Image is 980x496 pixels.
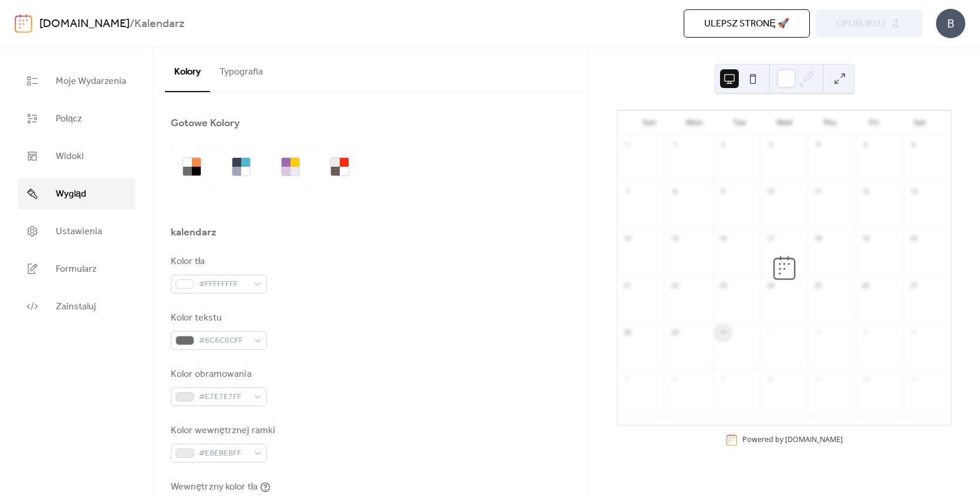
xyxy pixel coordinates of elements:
div: 24 [764,279,777,292]
div: 9 [812,373,824,386]
div: 3 [764,139,777,151]
div: Thu [807,111,852,134]
div: 17 [764,232,777,245]
div: 2 [717,139,729,151]
span: Zainstaluj [56,300,96,314]
div: Fri [852,111,897,134]
span: Połącz [56,112,82,126]
span: #E7E7E7FF [199,390,248,404]
a: Widoki [18,140,135,172]
a: Wygląd [18,178,135,210]
div: 8 [764,373,777,386]
div: 14 [621,232,634,245]
a: Zainstaluj [18,291,135,322]
div: 16 [717,232,729,245]
a: [DOMAIN_NAME] [39,13,130,35]
div: 1 [668,139,681,151]
div: 30 [717,326,729,339]
button: Typografia [210,48,272,91]
div: 10 [859,373,872,386]
div: Wed [762,111,807,134]
div: 20 [907,232,920,245]
div: Sat [897,111,942,134]
span: #EBEBEBFF [199,447,248,461]
a: Moje Wydarzenia [18,65,135,97]
button: Kolory [165,48,210,92]
div: 11 [812,185,824,198]
b: Kalendarz [134,13,185,35]
span: Ulepsz stronę 🚀 [704,17,789,31]
div: 22 [668,279,681,292]
div: 2 [812,326,824,339]
div: kalendarz [171,225,217,239]
div: 25 [812,279,824,292]
span: Formularz [56,262,97,276]
div: Tue [717,111,762,134]
a: Połącz [18,103,135,134]
button: Ulepsz stronę 🚀 [684,9,810,38]
div: 23 [717,279,729,292]
div: 1 [764,326,777,339]
b: / [130,13,134,35]
div: 7 [717,373,729,386]
div: Powered by [742,434,843,444]
div: 5 [621,373,634,386]
a: Ustawienia [18,215,135,247]
a: [DOMAIN_NAME] [785,434,843,444]
div: 11 [907,373,920,386]
div: Kolor wewnętrznej ramki [171,424,275,438]
span: Wygląd [56,187,86,201]
span: Moje Wydarzenia [56,75,126,89]
div: Gotowe Kolory [171,116,239,130]
div: 13 [907,185,920,198]
div: 27 [907,279,920,292]
div: 5 [859,139,872,151]
span: #FFFFFFFF [199,278,248,292]
div: 4 [812,139,824,151]
div: Wewnętrzny kolor tła [171,480,258,494]
div: Sun [627,111,672,134]
img: logo [15,14,32,33]
div: 28 [621,326,634,339]
a: Formularz [18,253,135,285]
div: 15 [668,232,681,245]
div: 10 [764,185,777,198]
div: Mon [672,111,717,134]
div: 6 [668,373,681,386]
div: 8 [668,185,681,198]
div: 31 [621,139,634,151]
div: B [936,9,965,38]
div: Kolor obramowania [171,367,265,382]
div: 26 [859,279,872,292]
div: 12 [859,185,872,198]
div: 7 [621,185,634,198]
div: 4 [907,326,920,339]
div: 9 [717,185,729,198]
div: 3 [859,326,872,339]
span: Ustawienia [56,225,102,239]
div: 18 [812,232,824,245]
span: Widoki [56,150,84,164]
span: #6C6C6CFF [199,334,248,348]
div: 29 [668,326,681,339]
div: Kolor tła [171,255,265,269]
div: Kolor tekstu [171,311,265,325]
div: 19 [859,232,872,245]
div: 21 [621,279,634,292]
div: 6 [907,139,920,151]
